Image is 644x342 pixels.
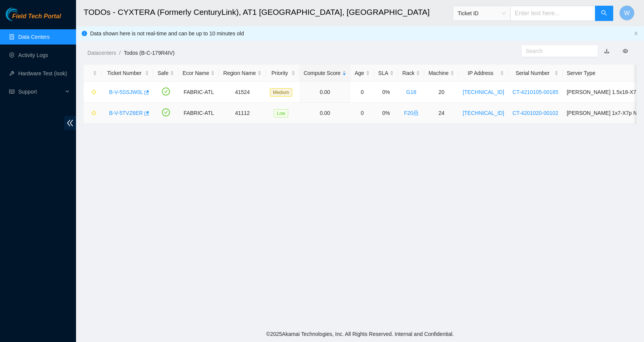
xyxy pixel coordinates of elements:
a: [TECHNICAL_ID] [463,89,504,95]
td: FABRIC-ATL [178,103,219,124]
a: B-V-5SSJW0L [109,89,143,95]
button: close [634,31,638,36]
button: star [88,86,97,98]
span: close [634,31,638,36]
td: 0 [351,103,374,124]
input: Search [526,47,587,55]
td: 0 [351,82,374,103]
a: CT-4201020-00102 [512,110,558,116]
span: check-circle [162,87,170,95]
span: Medium [270,88,292,97]
button: star [88,107,97,119]
span: Ticket ID [458,8,506,19]
td: FABRIC-ATL [178,82,219,103]
footer: © 2025 Akamai Technologies, Inc. All Rights Reserved. Internal and Confidential. [76,326,644,342]
button: download [598,45,615,57]
a: CT-4210105-00185 [512,89,558,95]
span: W [624,8,630,18]
span: search [601,10,607,17]
img: Akamai Technologies [6,8,38,21]
a: Datacenters [87,50,116,56]
a: Hardware Test (isok) [18,70,67,76]
td: 20 [424,82,458,103]
span: Support [18,84,63,99]
button: W [619,5,634,21]
a: Activity Logs [18,52,48,58]
td: 41524 [219,82,266,103]
a: F20lock [404,110,419,116]
td: 0.00 [300,82,351,103]
td: 24 [424,103,458,124]
input: Enter text here... [510,6,595,21]
span: Low [274,109,288,118]
a: Data Centers [18,34,49,40]
button: search [595,6,613,21]
span: double-left [64,116,76,130]
td: 0.00 [300,103,351,124]
a: G18 [406,89,416,95]
span: lock [413,110,419,116]
a: B-V-5TVZ6ER [109,110,143,116]
td: 0% [374,103,398,124]
a: [TECHNICAL_ID] [463,110,504,116]
span: eye [623,48,628,54]
span: check-circle [162,108,170,116]
td: 41112 [219,103,266,124]
span: star [91,110,97,116]
span: Field Tech Portal [12,13,61,20]
a: Akamai TechnologiesField Tech Portal [6,14,61,24]
span: star [91,89,97,95]
a: download [604,48,609,54]
a: Todos (B-C-179R4IV) [124,50,174,56]
span: / [119,50,121,56]
td: 0% [374,82,398,103]
span: read [9,89,14,94]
